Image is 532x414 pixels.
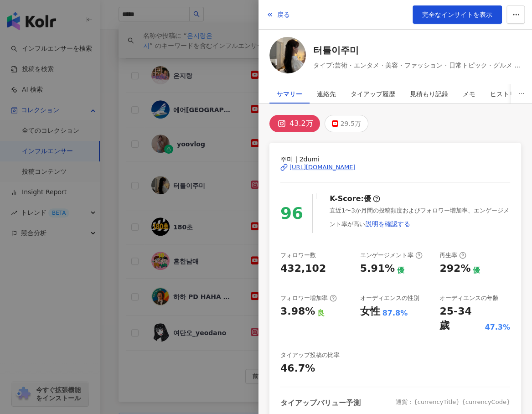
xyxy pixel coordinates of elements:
[289,163,356,171] div: [URL][DOMAIN_NAME]
[269,37,306,77] a: KOL Avatar
[439,262,470,276] div: 292%
[277,85,302,103] div: サマリー
[511,84,532,103] button: ellipsis
[317,308,325,318] div: 良
[280,251,316,259] div: フォロワー数
[518,90,525,97] span: ellipsis
[341,117,361,130] div: 29.5万
[269,115,320,132] button: 43.2万
[289,117,313,130] div: 43.2万
[485,322,510,332] div: 47.3%
[463,85,475,103] div: メモ
[330,194,380,204] div: K-Score :
[280,201,303,227] div: 96
[280,294,337,302] div: フォロワー増加率
[280,262,326,276] div: 432,102
[382,308,408,318] div: 87.8%
[360,262,395,276] div: 5.91%
[269,37,306,73] img: KOL Avatar
[330,207,510,233] div: 直近1〜3か月間の投稿頻度およびフォロワー増加率、エンゲージメント率が高い
[266,5,290,24] button: 戻る
[366,220,410,228] span: 説明を確認する
[280,362,315,376] div: 46.7%
[360,251,423,259] div: エンゲージメント率
[396,398,510,408] div: 通貨：{currencyTitle} {currencyCode}
[439,305,482,333] div: 25-34 歲
[280,398,361,408] div: タイアップバリュー予測
[364,194,371,204] div: 優
[360,294,419,302] div: オーディエンスの性別
[277,11,290,18] span: 戻る
[280,163,510,171] a: [URL][DOMAIN_NAME]
[422,11,492,18] span: 完全なインサイトを表示
[439,294,499,302] div: オーディエンスの年齢
[280,305,315,319] div: 3.98%
[351,85,395,103] div: タイアップ履歴
[280,154,510,164] span: 주미 | 2dumi
[313,44,521,57] a: 터틀이주미
[473,265,480,275] div: 優
[360,305,380,319] div: 女性
[313,60,521,70] span: タイプ:芸術・エンタメ · 美容・ファッション · 日常トピック · グルメ · ライフスタイル · 旅行
[490,85,522,103] div: ヒストリー
[439,251,466,259] div: 再生率
[280,351,340,359] div: タイアップ投稿の比率
[365,215,411,233] button: 説明を確認する
[410,85,448,103] div: 見積もり記録
[413,5,502,24] a: 完全なインサイトを表示
[325,115,368,132] button: 29.5万
[317,85,336,103] div: 連絡先
[397,265,404,275] div: 優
